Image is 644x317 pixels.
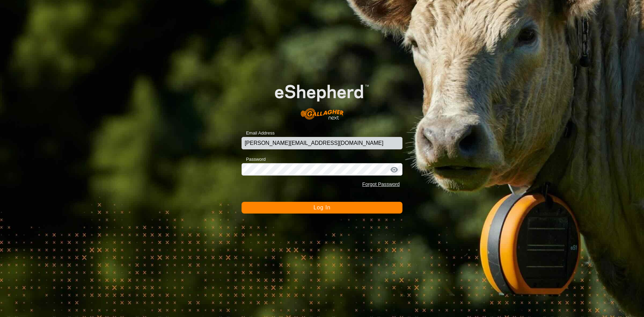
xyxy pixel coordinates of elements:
span: Log In [314,205,330,210]
input: Email Address [242,137,402,149]
label: Email Address [242,130,275,137]
button: Log In [242,202,402,214]
label: Password [242,156,266,163]
a: Forgot Password [362,181,400,187]
img: E-shepherd Logo [258,71,387,126]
